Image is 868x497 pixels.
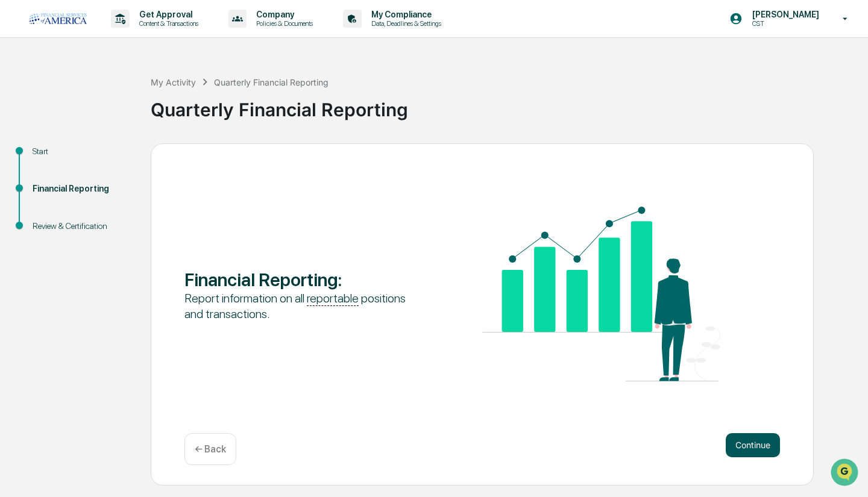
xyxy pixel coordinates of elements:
[12,25,219,45] p: How can we help?
[184,290,423,322] div: Report information on all positions and transactions.
[12,176,22,186] div: 🔎
[205,96,219,110] button: Start new chat
[99,152,149,164] span: Attestations
[130,19,204,28] p: Content & Transactions
[214,77,329,87] div: Quarterly Financial Reporting
[120,204,146,213] span: Pylon
[87,153,97,163] div: 🗄️
[362,19,447,28] p: Data, Deadlines & Settings
[151,77,196,87] div: My Activity
[130,10,204,19] p: Get Approval
[7,170,81,192] a: 🔎Data Lookup
[726,433,780,457] button: Continue
[33,183,131,195] div: Financial Reporting
[33,145,131,158] div: Start
[184,269,423,290] div: Financial Reporting :
[829,457,862,490] iframe: Open customer support
[83,147,154,169] a: 🗄️Attestations
[24,152,78,164] span: Preclearance
[743,19,825,28] p: CST
[7,147,83,169] a: 🖐️Preclearance
[482,207,720,381] img: Financial Reporting
[33,220,131,233] div: Review & Certification
[29,13,87,24] img: logo
[41,92,198,104] div: Start new chat
[24,175,76,187] span: Data Lookup
[151,89,862,120] div: Quarterly Financial Reporting
[12,153,22,163] div: 🖐️
[743,10,825,19] p: [PERSON_NAME]
[247,10,319,19] p: Company
[307,291,359,306] u: reportable
[12,92,34,114] img: 1746055101610-c473b297-6a78-478c-a979-82029cc54cd1
[85,204,146,213] a: Powered byPylon
[362,10,447,19] p: My Compliance
[195,443,226,455] p: ← Back
[247,19,319,28] p: Policies & Documents
[41,104,153,114] div: We're available if you need us!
